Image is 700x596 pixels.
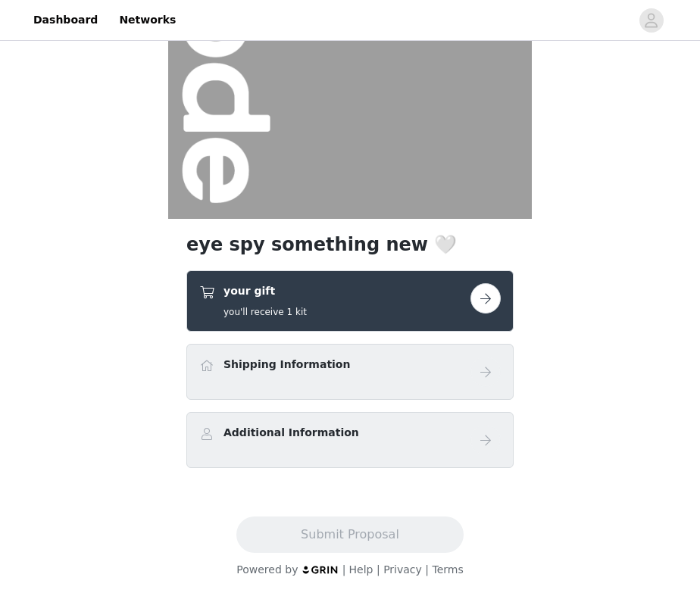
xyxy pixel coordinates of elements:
a: Help [349,563,373,576]
a: Privacy [383,563,422,576]
div: Shipping Information [186,344,514,400]
button: Submit Proposal [236,516,463,553]
span: Powered by [236,563,298,576]
h4: your gift [223,283,307,299]
span: | [377,563,380,576]
h4: Additional Information [223,425,359,441]
span: | [425,563,429,576]
span: | [342,563,346,576]
h5: you'll receive 1 kit [223,305,307,319]
div: Additional Information [186,412,514,468]
a: Dashboard [24,3,107,37]
a: Networks [110,3,185,37]
h1: eye spy something new 🤍 [186,231,514,258]
img: logo [302,565,339,575]
div: avatar [644,8,658,33]
h4: Shipping Information [223,357,350,373]
div: your gift [186,270,514,332]
a: Terms [432,563,463,576]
